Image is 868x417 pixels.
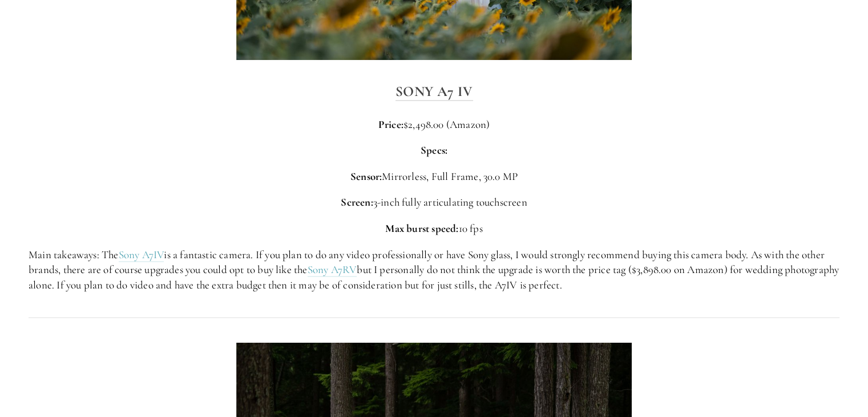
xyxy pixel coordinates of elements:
[378,118,403,131] strong: Price:
[385,222,458,235] strong: Max burst speed:
[29,117,839,133] p: $2,498.00 (Amazon)
[29,247,839,293] p: Main takeaways: The is a fantastic camera. If you plan to do any video professionally or have Son...
[421,143,447,157] strong: Specs:
[395,83,473,101] a: Sony A7 IV
[350,170,382,183] strong: Sensor:
[395,83,473,100] strong: Sony A7 IV
[341,195,373,209] strong: Screen:
[29,169,839,185] p: Mirrorless, Full Frame, 30.0 MP
[308,263,357,277] a: Sony A7RV
[119,248,164,262] a: Sony A7IV
[29,221,839,236] p: 10 fps
[29,195,839,210] p: 3-inch fully articulating touchscreen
